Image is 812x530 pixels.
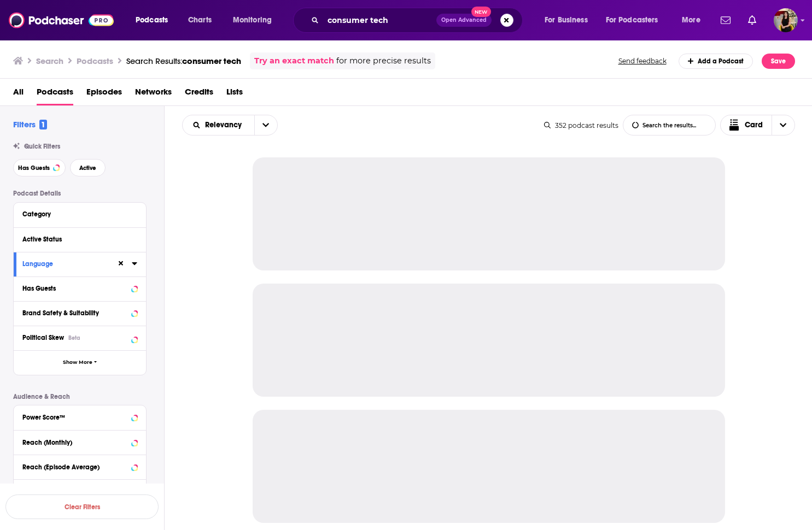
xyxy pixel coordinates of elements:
button: Send feedback [615,56,670,66]
button: Clear Filters [5,494,159,519]
a: Lists [226,83,243,105]
span: Show More [63,360,92,366]
img: User Profile [774,8,798,32]
span: Logged in as cassey [774,8,798,32]
button: open menu [183,121,254,129]
a: Try an exact match [254,55,334,67]
button: Active Status [22,232,137,246]
a: Charts [181,11,218,29]
button: open menu [599,11,674,29]
div: Has Guests [22,285,128,292]
button: open menu [674,11,714,29]
img: Podchaser - Follow, Share and Rate Podcasts [9,10,114,31]
button: Power Score™ [22,410,137,423]
span: Relevancy [205,121,246,129]
span: New [471,7,491,17]
div: Search Results: [126,56,241,66]
div: Beta [68,334,80,341]
h3: Podcasts [77,56,113,66]
a: Show notifications dropdown [716,11,735,30]
span: Political Skew [22,334,64,341]
input: Search podcasts, credits, & more... [323,11,436,29]
a: Podcasts [37,83,73,105]
span: For Podcasters [606,13,658,28]
button: Save [762,54,795,69]
button: Political SkewBeta [22,331,137,344]
h2: Filters [13,119,47,129]
span: for more precise results [336,55,431,67]
span: consumer tech [182,56,241,66]
h3: Search [36,56,63,66]
h2: Choose List sort [182,115,278,136]
a: Search Results:consumer tech [126,56,241,66]
button: open menu [537,11,601,29]
span: Charts [188,13,212,28]
div: Power Score™ [22,414,128,421]
div: 352 podcast results [544,121,618,129]
span: Has Guests [18,165,50,171]
div: Brand Safety & Suitability [22,309,128,317]
a: Add a Podcast [679,54,753,69]
button: Active [70,159,106,176]
button: open menu [254,115,277,135]
button: Category [22,207,137,221]
button: Show More [14,350,146,375]
div: Search podcasts, credits, & more... [303,8,533,33]
button: Reach (Episode Average) [22,460,137,473]
div: Active Status [22,235,130,243]
button: Has Guests [22,281,137,295]
button: Brand Safety & Suitability [22,306,137,320]
span: For Business [545,13,588,28]
button: Language [22,257,116,270]
div: Language [22,260,109,268]
span: Open Advanced [441,17,487,23]
button: Has Guests [13,159,66,176]
p: Podcast Details [13,190,147,197]
button: Open AdvancedNew [436,14,492,27]
a: Episodes [86,83,122,105]
button: open menu [128,11,182,29]
a: All [13,83,24,105]
a: Networks [135,83,172,105]
div: Reach (Episode Average) [22,463,128,471]
button: open menu [225,11,286,29]
span: Quick Filters [24,143,60,150]
button: Choose View [720,115,796,136]
span: Podcasts [136,13,168,28]
a: Credits [185,83,213,105]
span: More [682,13,700,28]
span: Card [745,121,763,129]
div: Reach (Monthly) [22,439,128,446]
span: Monitoring [233,13,272,28]
span: Active [79,165,96,171]
button: Reach (Monthly) [22,435,137,449]
a: Show notifications dropdown [744,11,761,30]
button: Show profile menu [774,8,798,32]
div: Category [22,210,130,218]
span: 1 [39,120,47,129]
p: Audience & Reach [13,393,147,401]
